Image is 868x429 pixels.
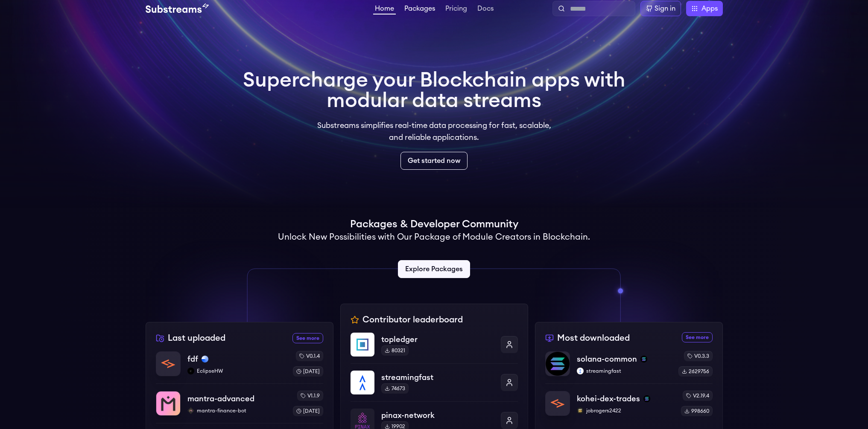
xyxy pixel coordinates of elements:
[292,333,323,343] a: See more recently uploaded packages
[156,383,323,423] a: mantra-advancedmantra-advancedmantra-finance-botmantra-finance-botv1.1.9[DATE]
[545,383,713,416] a: kohei-dex-tradeskohei-dex-tradessolanajobrogers2422jobrogers2422v2.19.4998660
[156,352,180,376] img: fdf
[156,351,323,383] a: fdffdfbaseEclipseHWEclipseHWv0.1.4[DATE]
[293,366,323,377] div: [DATE]
[278,231,590,243] h2: Unlock New Possibilities with Our Package of Module Creators in Blockchain.
[187,407,286,414] p: mantra-finance-bot
[351,333,518,363] a: topledgertopledger80321
[684,351,713,361] div: v0.3.3
[398,260,470,278] a: Explore Packages
[400,152,468,170] a: Get started now
[476,5,495,14] a: Docs
[640,1,681,16] a: Sign in
[640,356,647,362] img: solana
[546,352,570,376] img: solana-common
[577,368,672,374] p: streamingfast
[296,351,323,361] div: v0.1.4
[444,5,469,14] a: Pricing
[187,407,194,414] img: mantra-finance-bot
[293,406,323,416] div: [DATE]
[545,351,713,383] a: solana-commonsolana-commonsolanastreamingfaststreamingfastv0.3.32629756
[381,333,494,345] p: topledger
[187,368,194,374] img: EclipseHW
[655,3,675,14] div: Sign in
[403,5,437,14] a: Packages
[202,356,208,362] img: base
[643,395,650,402] img: solana
[546,391,570,415] img: kohei-dex-trades
[577,393,640,405] p: kohei-dex-trades
[187,368,286,374] p: EclipseHW
[577,407,674,414] p: jobrogers2422
[577,368,584,374] img: streamingfast
[350,217,518,231] h1: Packages & Developer Community
[577,353,637,365] p: solana-common
[701,3,718,14] span: Apps
[351,333,374,357] img: topledger
[187,353,198,365] p: fdf
[297,391,323,401] div: v1.1.9
[156,391,180,415] img: mantra-advanced
[682,332,713,342] a: See more most downloaded packages
[381,383,409,394] div: 74673
[311,119,557,143] p: Substreams simplifies real-time data processing for fast, scalable, and reliable applications.
[381,409,494,421] p: pinax-network
[683,391,713,401] div: v2.19.4
[146,3,209,14] img: Substream's logo
[678,366,713,377] div: 2629756
[351,363,518,401] a: streamingfaststreamingfast74673
[243,70,625,111] h1: Supercharge your Blockchain apps with modular data streams
[381,371,494,383] p: streamingfast
[373,5,396,14] a: Home
[351,371,374,394] img: streamingfast
[187,393,254,405] p: mantra-advanced
[577,407,584,414] img: jobrogers2422
[681,406,713,416] div: 998660
[381,345,409,356] div: 80321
